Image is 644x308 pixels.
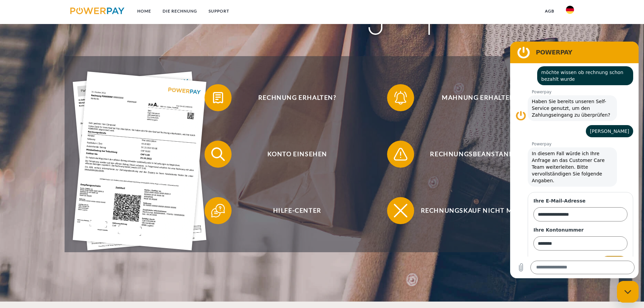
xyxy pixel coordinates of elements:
img: qb_help.svg [210,202,226,219]
img: qb_search.svg [210,146,226,163]
iframe: Schaltfläche zum Öffnen des Messaging-Fensters; Konversation läuft [617,281,639,303]
img: qb_bell.svg [392,89,409,106]
img: qb_warning.svg [392,146,409,163]
span: Rechnung erhalten? [214,84,380,111]
span: Rechnungskauf nicht möglich [397,197,563,224]
button: Rechnung erhalten? [205,84,380,111]
img: qb_bill.svg [210,89,226,106]
button: Konto einsehen [205,141,380,168]
img: logo-powerpay.svg [70,7,125,14]
img: de [566,6,574,14]
img: qb_close.svg [392,202,409,219]
button: Mahnung erhalten? [387,84,563,111]
span: Hilfe-Center [214,197,380,224]
span: Mahnung erhalten? [397,84,563,111]
img: single_invoice_powerpay_de.jpg [73,72,207,251]
a: DIE RECHNUNG [157,5,203,17]
a: SUPPORT [203,5,235,17]
button: Rechnungsbeanstandung [387,141,563,168]
span: Rechnungsbeanstandung [397,141,563,168]
a: Home [132,5,157,17]
span: Konto einsehen [214,141,380,168]
a: agb [539,5,560,17]
iframe: Messaging-Fenster [510,42,639,278]
button: Rechnungskauf nicht möglich [387,197,563,224]
button: Hilfe-Center [205,197,380,224]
